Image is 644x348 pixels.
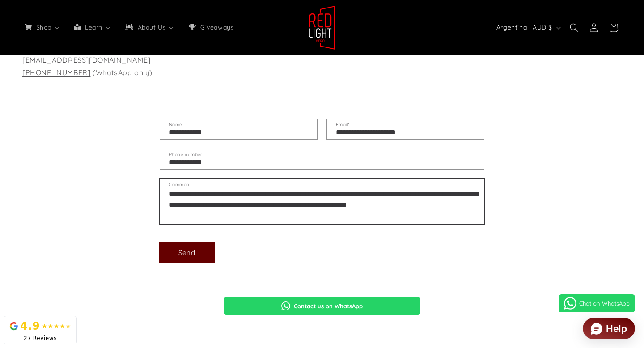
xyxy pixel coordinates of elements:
[591,323,602,335] img: widget icon
[22,54,622,80] p: (WhatsApp only)
[118,18,181,37] a: About Us
[67,18,118,37] a: Learn
[579,300,630,307] span: Chat on WhatsApp
[181,18,240,37] a: Giveaways
[564,18,584,38] summary: Search
[491,19,564,36] button: Argentina | AUD $
[309,5,335,50] img: Red Light Hero
[17,18,67,37] a: Shop
[83,23,103,31] span: Learn
[34,23,52,31] span: Shop
[606,324,627,333] div: Help
[559,294,635,312] a: Chat on WhatsApp
[294,302,363,310] span: Contact us on WhatsApp
[22,55,151,64] a: [EMAIL_ADDRESS][DOMAIN_NAME]
[305,2,339,53] a: Red Light Hero
[199,23,235,31] span: Giveaways
[22,68,90,77] a: [PHONE_NUMBER]
[496,23,552,32] span: Argentina | AUD $
[160,242,214,263] button: Send
[224,297,420,315] a: Contact us on WhatsApp
[136,23,167,31] span: About Us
